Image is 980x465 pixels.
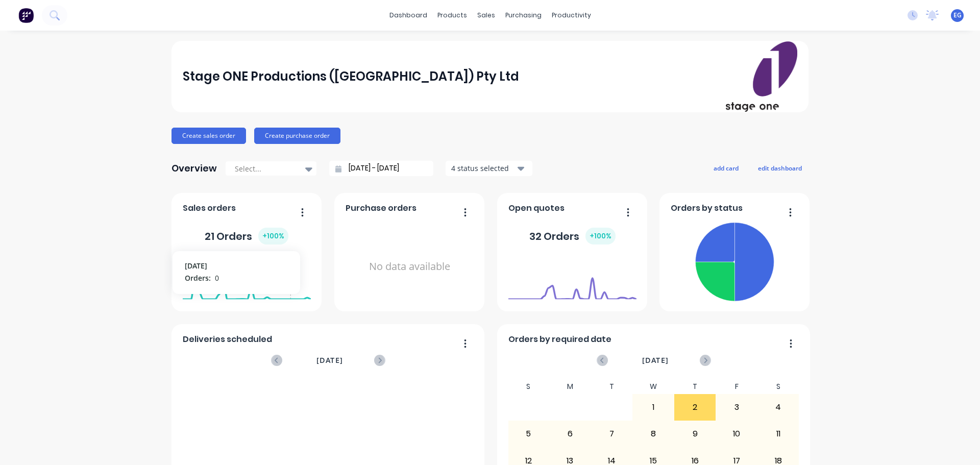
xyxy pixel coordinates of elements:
span: Sales orders [183,202,236,214]
div: purchasing [500,8,547,23]
div: 7 [592,421,632,447]
span: [DATE] [642,355,669,366]
div: productivity [547,8,596,23]
div: 21 Orders [205,228,288,244]
div: T [591,379,633,394]
span: Deliveries scheduled [183,333,272,346]
img: Factory [18,8,34,23]
button: 4 status selected [446,161,532,176]
div: M [549,379,591,394]
div: Stage ONE Productions ([GEOGRAPHIC_DATA]) Pty Ltd [183,66,519,87]
div: 9 [675,421,716,447]
div: products [432,8,472,23]
div: S [508,379,550,394]
div: 10 [716,421,757,447]
div: sales [472,8,500,23]
div: + 100 % [258,228,288,244]
div: 32 Orders [529,228,616,244]
button: edit dashboard [751,161,808,175]
div: 3 [716,395,757,420]
span: EG [953,11,962,20]
button: Create sales order [171,128,246,144]
div: S [757,379,799,394]
a: dashboard [384,8,432,23]
button: add card [707,161,745,175]
span: [DATE] [316,355,343,366]
div: 8 [633,421,674,447]
div: + 100 % [585,228,616,244]
div: 6 [550,421,591,447]
div: No data available [346,218,474,315]
div: F [716,379,757,394]
div: T [674,379,716,394]
div: Overview [171,158,217,179]
span: Purchase orders [346,202,416,214]
div: 1 [633,395,674,420]
div: 4 status selected [451,163,516,174]
div: 4 [758,395,799,420]
div: W [632,379,674,394]
div: 2 [675,395,716,420]
span: Open quotes [508,202,565,214]
button: Create purchase order [254,128,340,144]
img: Stage ONE Productions (VIC) Pty Ltd [726,41,797,112]
div: 11 [758,421,799,447]
span: Orders by status [671,202,743,214]
div: 5 [508,421,549,447]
